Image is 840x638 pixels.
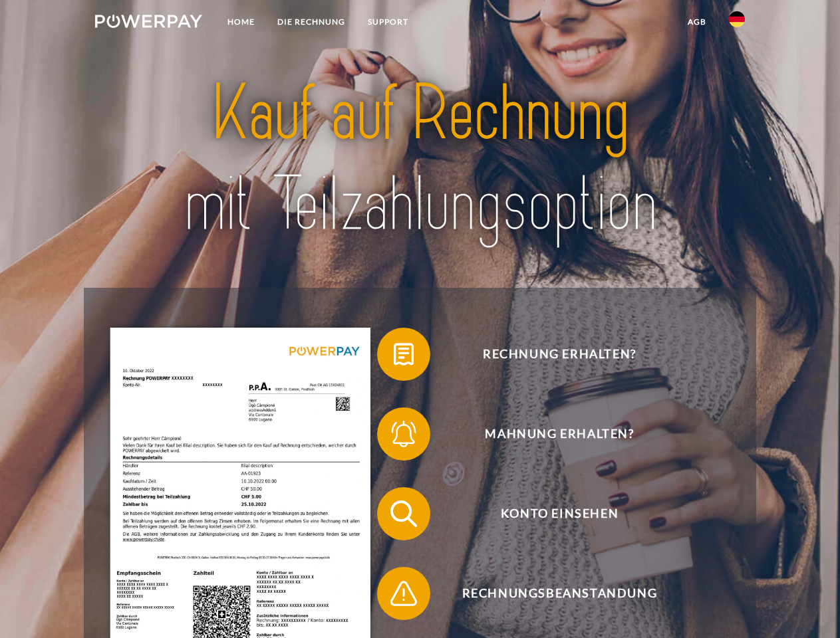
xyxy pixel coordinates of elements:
a: agb [676,10,718,34]
span: Mahnung erhalten? [396,407,722,461]
a: DIE RECHNUNG [266,10,356,34]
span: Rechnung erhalten? [396,328,722,381]
button: Mahnung erhalten? [377,407,723,461]
img: qb_warning.svg [387,577,420,610]
span: Konto einsehen [396,487,722,540]
img: qb_bill.svg [387,338,420,371]
button: Rechnung erhalten? [377,328,723,381]
img: de [729,11,745,27]
button: Rechnungsbeanstandung [377,567,723,620]
a: Home [216,10,266,34]
span: Rechnungsbeanstandung [396,567,722,620]
img: logo-powerpay-white.svg [95,15,202,28]
button: Konto einsehen [377,487,723,540]
img: qb_bell.svg [387,417,420,451]
a: SUPPORT [356,10,420,34]
img: qb_search.svg [387,497,420,530]
iframe: Button to launch messaging window [787,585,829,627]
img: title-powerpay_de.svg [127,64,713,255]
